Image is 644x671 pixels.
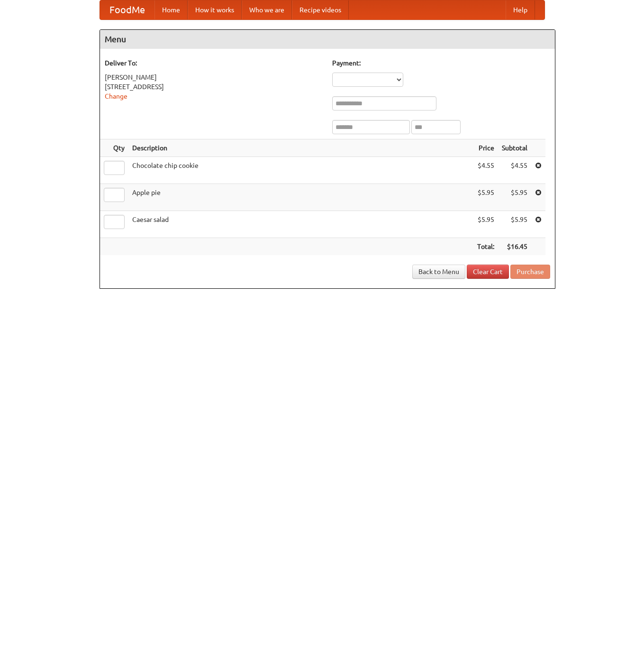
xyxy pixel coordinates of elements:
[498,157,531,184] td: $4.55
[128,184,473,211] td: Apple pie
[506,0,535,19] a: Help
[498,238,531,256] th: $16.45
[188,0,242,19] a: How it works
[128,139,473,157] th: Description
[154,0,188,19] a: Home
[105,73,323,82] div: [PERSON_NAME]
[100,139,128,157] th: Qty
[473,211,498,238] td: $5.95
[128,211,473,238] td: Caesar salad
[498,211,531,238] td: $5.95
[332,58,550,68] h5: Payment:
[498,139,531,157] th: Subtotal
[100,30,555,49] h4: Menu
[105,92,127,100] a: Change
[467,265,509,279] a: Clear Cart
[100,0,154,19] a: FoodMe
[242,0,292,19] a: Who we are
[412,265,465,279] a: Back to Menu
[105,82,323,92] div: [STREET_ADDRESS]
[498,184,531,211] td: $5.95
[128,157,473,184] td: Chocolate chip cookie
[473,238,498,256] th: Total:
[473,157,498,184] td: $4.55
[473,184,498,211] td: $5.95
[510,265,550,279] button: Purchase
[473,139,498,157] th: Price
[292,0,349,19] a: Recipe videos
[105,58,323,68] h5: Deliver To:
